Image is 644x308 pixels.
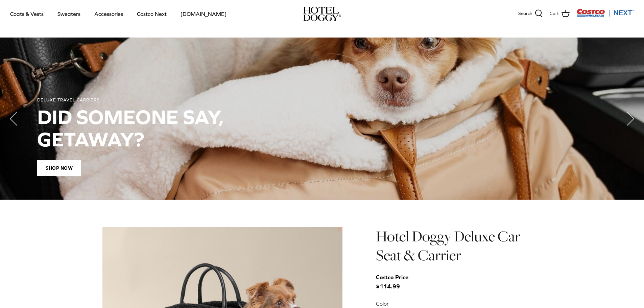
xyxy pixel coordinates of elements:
a: hoteldoggy.com hoteldoggycom [303,7,341,21]
label: Color [376,300,542,307]
a: [DOMAIN_NAME] [174,2,233,25]
a: Coats & Vests [4,2,50,25]
div: Costco Price [376,273,408,282]
img: Costco Next [576,8,634,17]
a: Visit Costco Next [576,13,634,18]
a: Sweaters [51,2,87,25]
a: Cart [550,9,570,18]
div: DELUXE TRAVEL CARRIERS [37,97,607,103]
h1: Hotel Doggy Deluxe Car Seat & Carrier [376,227,542,265]
a: Accessories [88,2,129,25]
span: Cart [550,10,559,17]
span: Search [518,10,532,17]
button: Next [617,105,644,132]
a: Costco Next [131,2,173,25]
span: Shop Now [37,160,81,176]
h2: DID SOMEONE SAY, GETAWAY? [37,106,607,150]
span: $114.99 [376,273,415,291]
img: hoteldoggycom [303,7,341,21]
a: Search [518,9,543,18]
